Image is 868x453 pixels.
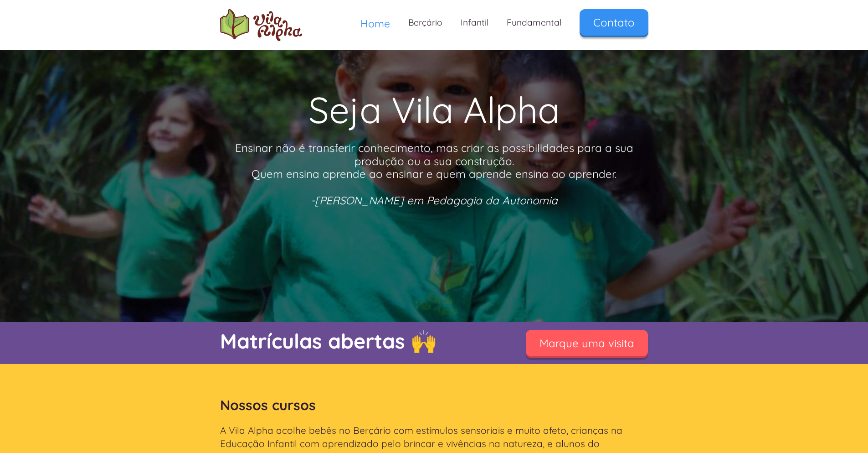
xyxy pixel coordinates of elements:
p: Matrículas abertas 🙌 [220,327,503,355]
a: Contato [580,9,648,36]
h1: Seja Vila Alpha [220,82,648,137]
a: Marque uma visita [526,330,648,356]
a: Infantil [452,9,498,36]
span: Home [360,17,390,30]
a: Berçário [399,9,452,36]
a: Home [351,9,399,38]
img: logo Escola Vila Alpha [220,9,302,41]
em: -[PERSON_NAME] em Pedagogia da Autonomia [311,193,558,207]
a: home [220,9,302,41]
a: Fundamental [498,9,570,36]
p: Ensinar não é transferir conhecimento, mas criar as possibilidades para a sua produção ou a sua c... [220,141,648,207]
h2: Nossos cursos [220,391,648,419]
